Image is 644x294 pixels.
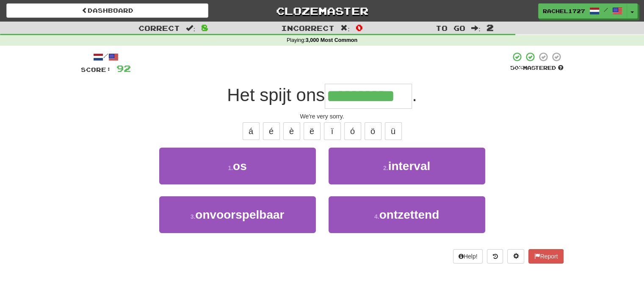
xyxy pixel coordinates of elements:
span: 0 [356,22,363,33]
span: : [186,25,195,32]
button: ö [365,122,381,140]
button: 3.onvoorspelbaar [159,196,316,233]
button: Help! [453,249,483,264]
span: / [604,7,608,13]
span: ontzettend [379,208,439,221]
span: Rachel1727 [543,7,585,15]
span: To go [436,24,465,32]
a: Clozemaster [221,3,423,18]
a: Dashboard [6,3,208,18]
span: . [412,85,417,105]
span: 2 [486,22,494,33]
div: We're very sorry. [81,112,564,121]
button: 1.os [159,148,316,184]
span: : [471,25,481,32]
small: 1 . [228,165,233,171]
button: 2.interval [329,148,485,184]
a: Rachel1727 / [538,3,627,19]
div: / [81,52,131,62]
strong: 3,000 Most Common [306,37,357,43]
span: 8 [201,22,208,33]
small: 2 . [383,165,388,171]
small: 4 . [374,213,379,220]
span: Incorrect [281,24,334,32]
span: Het spijt ons [227,85,325,105]
span: interval [388,159,431,173]
button: Report [528,249,563,264]
button: 4.ontzettend [329,196,485,233]
span: Score: [81,66,111,73]
span: onvoorspelbaar [195,208,284,221]
button: Round history (alt+y) [487,249,503,264]
button: é [263,122,280,140]
span: os [233,159,247,173]
span: : [340,25,350,32]
span: 50 % [510,64,523,71]
button: ë [304,122,321,140]
span: Correct [138,24,180,32]
button: ó [344,122,361,140]
button: ü [385,122,402,140]
button: á [243,122,260,140]
div: Mastered [510,64,564,72]
span: 92 [116,63,131,74]
button: è [283,122,300,140]
button: ï [324,122,341,140]
small: 3 . [191,213,196,220]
